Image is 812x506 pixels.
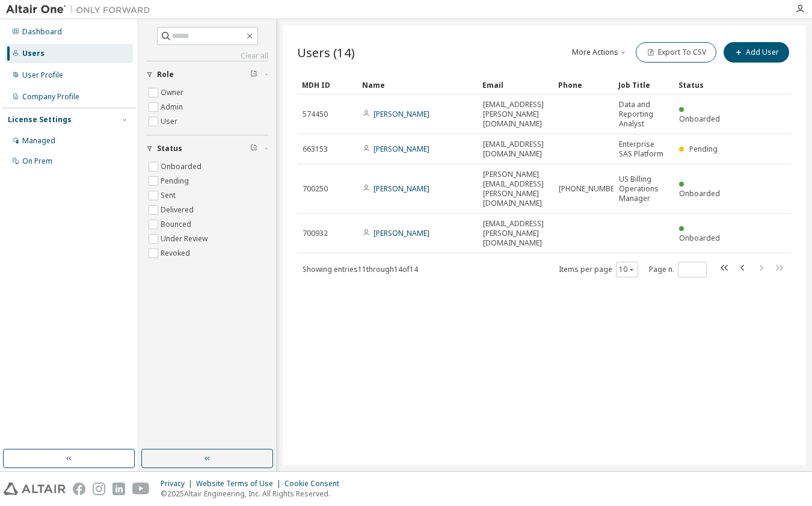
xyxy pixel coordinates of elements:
div: User Profile [22,70,63,80]
img: youtube.svg [132,483,150,495]
button: Status [146,135,268,162]
img: altair_logo.svg [4,483,66,495]
button: Export To CSV [636,42,716,63]
span: Items per page [559,262,638,277]
span: Onboarded [679,114,720,124]
button: Add User [724,42,789,63]
a: [PERSON_NAME] [374,109,429,119]
label: Admin [161,100,185,114]
div: Website Terms of Use [196,479,285,489]
span: 663153 [303,144,328,154]
label: Onboarded [161,159,204,174]
span: Clear filter [250,144,257,153]
div: Email [482,75,549,94]
div: On Prem [22,156,52,166]
div: Managed [22,136,55,146]
span: Users (14) [297,44,355,61]
span: Onboarded [679,233,720,243]
a: [PERSON_NAME] [374,184,429,194]
span: 700250 [303,184,328,194]
span: Onboarded [679,188,720,199]
span: Clear filter [250,70,257,79]
div: Status [678,75,729,94]
label: Bounced [161,217,194,232]
label: Owner [161,85,186,100]
div: Dashboard [22,27,62,37]
label: Delivered [161,203,196,217]
img: Altair One [6,4,156,16]
span: Role [157,70,174,79]
a: [PERSON_NAME] [374,144,429,154]
a: Clear all [146,51,268,61]
label: Sent [161,188,178,203]
img: facebook.svg [73,483,85,495]
div: Privacy [161,479,196,489]
div: Users [22,49,45,58]
span: Pending [689,144,718,154]
p: © 2025 Altair Engineering, Inc. All Rights Reserved. [161,489,346,499]
span: Showing entries 11 through 14 of 14 [303,264,418,274]
label: Under Review [161,232,210,246]
span: [EMAIL_ADDRESS][PERSON_NAME][DOMAIN_NAME] [483,100,548,129]
img: instagram.svg [93,483,105,495]
span: [EMAIL_ADDRESS][PERSON_NAME][DOMAIN_NAME] [483,219,548,248]
div: Company Profile [22,92,79,102]
span: US Billing Operations Manager [619,174,668,203]
div: Job Title [618,75,669,94]
span: Page n. [649,262,707,277]
label: Revoked [161,246,192,261]
span: 574450 [303,110,328,119]
div: Phone [558,75,609,94]
div: License Settings [8,115,72,125]
span: Enterprise SAS Platform [619,140,668,159]
span: [EMAIL_ADDRESS][DOMAIN_NAME] [483,140,548,159]
span: [PHONE_NUMBER] [559,184,621,194]
button: More Actions [571,42,629,63]
span: Status [157,144,182,153]
div: Cookie Consent [285,479,346,489]
label: Pending [161,174,191,188]
span: 700932 [303,229,328,238]
label: User [161,114,180,129]
div: Name [362,75,473,94]
a: [PERSON_NAME] [374,228,429,238]
div: MDH ID [302,75,352,94]
span: Data and Reporting Analyst [619,100,668,129]
span: [PERSON_NAME][EMAIL_ADDRESS][PERSON_NAME][DOMAIN_NAME] [483,170,548,208]
button: 10 [619,265,635,274]
button: Role [146,61,268,88]
img: linkedin.svg [112,483,125,495]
